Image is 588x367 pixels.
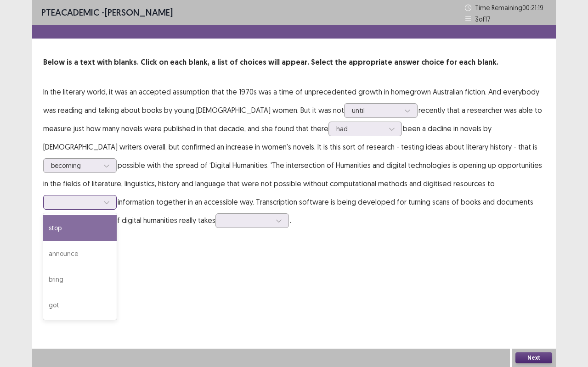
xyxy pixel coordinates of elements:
[43,57,545,68] p: Below is a text with blanks. Click on each blank, a list of choices will appear. Select the appro...
[43,83,545,229] p: In the literary world, it was an accepted assumption that the 1970s was a time of unprecedented g...
[41,6,173,19] p: - [PERSON_NAME]
[336,122,384,136] div: had
[43,241,117,267] div: announce
[51,159,99,172] div: becoming
[475,3,547,12] p: Time Remaining 00 : 21 : 19
[43,292,117,318] div: got
[475,14,491,24] p: 3 of 17
[43,215,117,241] div: stop
[41,6,99,18] span: PTE academic
[43,267,117,292] div: bring
[515,352,552,363] button: Next
[352,104,400,117] div: until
